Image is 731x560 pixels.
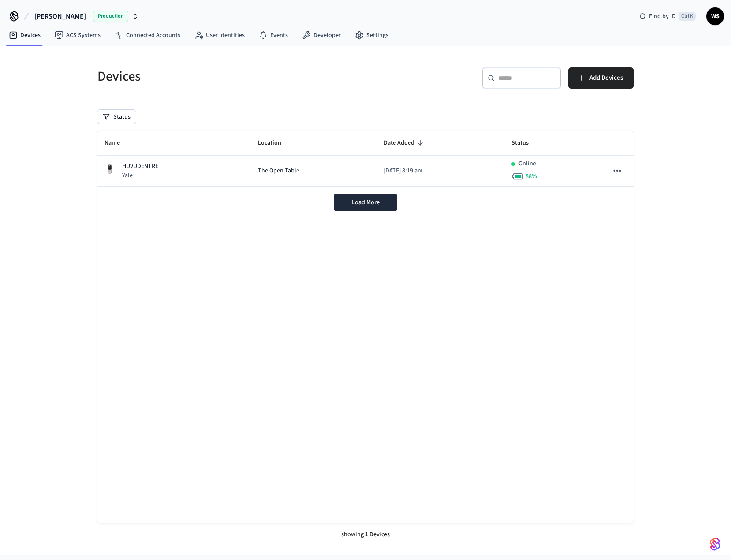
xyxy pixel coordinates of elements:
p: Online [518,159,536,168]
p: [DATE] 8:19 am [384,166,497,175]
span: Location [258,136,293,150]
a: ACS Systems [48,27,108,43]
a: Settings [348,27,395,43]
span: The Open Table [258,166,299,175]
button: Load More [334,194,397,211]
a: Events [252,27,295,43]
span: Date Added [384,136,426,150]
span: [PERSON_NAME] [34,11,86,22]
a: User Identities [187,27,252,43]
h5: Devices [97,67,360,86]
button: Status [97,110,136,124]
img: Yale Assure Touchscreen Wifi Smart Lock, Satin Nickel, Front [104,164,115,175]
button: Add Devices [568,67,634,89]
span: Ctrl K [679,12,696,21]
span: Add Devices [589,72,623,84]
span: Production [93,11,128,22]
a: Developer [295,27,348,43]
a: Devices [2,27,48,43]
p: HUVUDENTRE [122,162,158,171]
span: WS [707,8,723,24]
img: SeamLogoGradient.69752ec5.svg [710,537,720,551]
span: Name [104,136,131,150]
a: Connected Accounts [108,27,187,43]
table: sticky table [97,131,634,187]
p: Yale [122,171,158,180]
span: Status [511,136,540,150]
button: WS [706,7,724,25]
span: Load More [352,198,380,207]
span: Find by ID [649,12,676,21]
div: Find by IDCtrl K [632,8,703,24]
div: showing 1 Devices [97,523,634,546]
span: 88 % [526,172,537,181]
